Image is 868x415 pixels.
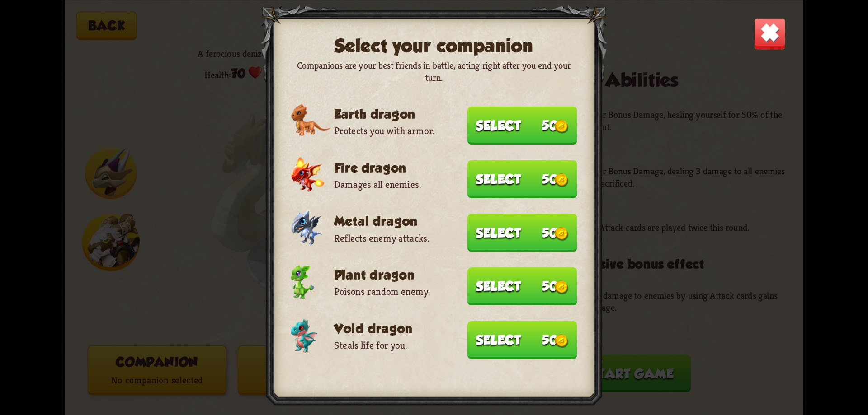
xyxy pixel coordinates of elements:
button: Select 50 [467,321,577,359]
img: Earth_Dragon_Baby.png [291,103,331,135]
h3: Plant dragon [334,267,577,282]
p: Poisons random enemy. [334,285,577,298]
h3: Earth dragon [334,106,577,121]
button: Select 50 [467,106,577,144]
img: Gold.png [555,173,569,187]
img: Close_Button.png [754,17,786,49]
p: Steals life for you. [334,339,577,351]
button: Select 50 [467,214,577,252]
button: Select 50 [467,267,577,305]
p: Damages all enemies. [334,178,577,191]
p: Reflects enemy attacks. [334,231,577,244]
p: Companions are your best friends in battle, acting right after you end your turn. [291,59,577,84]
img: Gold.png [555,119,569,133]
button: Select 50 [467,160,577,198]
img: Gold.png [555,280,569,294]
img: Void_Dragon_Baby.png [291,318,318,353]
img: Fire_Dragon_Baby.png [291,157,324,192]
img: Metal_Dragon_Baby.png [291,211,322,246]
img: Gold.png [555,334,569,348]
p: Protects you with armor. [334,124,577,137]
h3: Metal dragon [334,214,577,228]
h3: Void dragon [334,321,577,336]
img: Plant_Dragon_Baby.png [291,264,313,299]
img: Gold.png [555,227,569,241]
h2: Select your companion [291,35,577,56]
h3: Fire dragon [334,160,577,175]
